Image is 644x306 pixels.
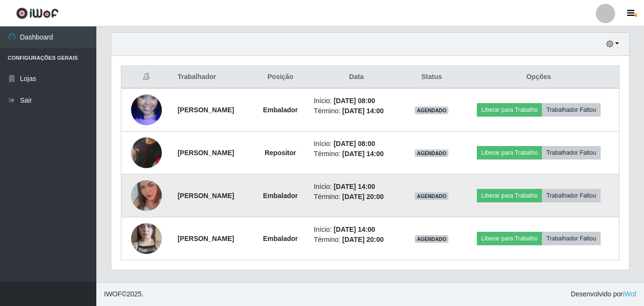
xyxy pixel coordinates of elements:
[314,192,399,202] li: Término:
[263,106,298,114] strong: Embalador
[314,225,399,235] li: Início:
[415,192,448,200] span: AGENDADO
[459,66,619,89] th: Opções
[477,189,542,202] button: Liberar para Trabalho
[178,106,234,114] strong: [PERSON_NAME]
[542,232,600,245] button: Trabalhador Faltou
[131,211,162,266] img: 1747227307483.jpeg
[131,121,162,185] img: 1750371001902.jpeg
[405,66,459,89] th: Status
[253,66,308,89] th: Posição
[477,103,542,117] button: Liberar para Trabalho
[342,193,384,200] time: [DATE] 20:00
[542,103,600,117] button: Trabalhador Faltou
[542,146,600,160] button: Trabalhador Faltou
[178,192,234,200] strong: [PERSON_NAME]
[104,290,122,298] span: IWOF
[308,66,405,89] th: Data
[263,192,298,200] strong: Embalador
[342,236,384,243] time: [DATE] 20:00
[263,235,298,242] strong: Embalador
[334,183,375,190] time: [DATE] 14:00
[314,96,399,106] li: Início:
[477,232,542,245] button: Liberar para Trabalho
[542,189,600,202] button: Trabalhador Faltou
[314,139,399,149] li: Início:
[415,106,448,114] span: AGENDADO
[314,106,399,116] li: Término:
[178,235,234,242] strong: [PERSON_NAME]
[16,7,59,19] img: CoreUI Logo
[314,182,399,192] li: Início:
[334,226,375,233] time: [DATE] 14:00
[264,149,296,157] strong: Repositor
[314,149,399,159] li: Término:
[178,149,234,157] strong: [PERSON_NAME]
[334,97,375,105] time: [DATE] 08:00
[415,235,448,243] span: AGENDADO
[415,149,448,157] span: AGENDADO
[342,107,384,115] time: [DATE] 14:00
[104,289,144,299] span: © 2025 .
[571,289,636,299] span: Desenvolvido por
[342,150,384,158] time: [DATE] 14:00
[131,82,162,137] img: 1738382161261.jpeg
[172,66,253,89] th: Trabalhador
[131,168,162,223] img: 1699494731109.jpeg
[334,140,375,147] time: [DATE] 08:00
[623,290,636,298] a: iWof
[477,146,542,160] button: Liberar para Trabalho
[314,235,399,245] li: Término:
